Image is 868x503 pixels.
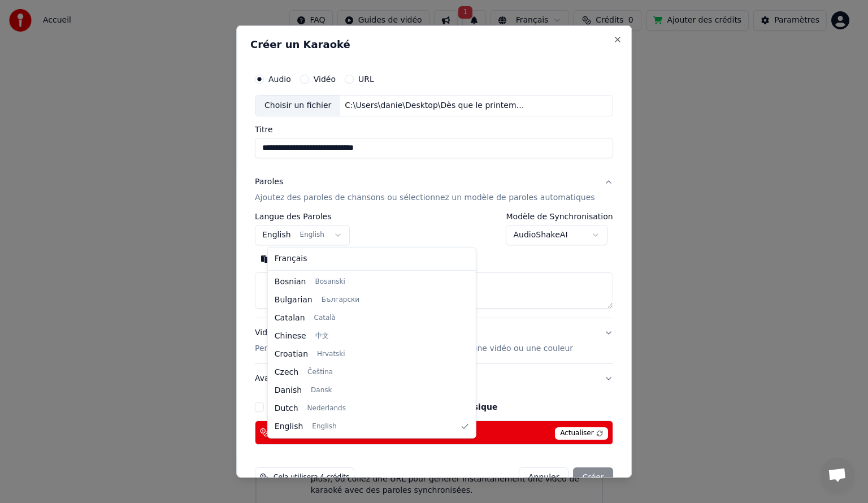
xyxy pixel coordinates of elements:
span: Bosanski [315,277,345,287]
span: Dansk [311,386,332,395]
span: Български [322,296,359,305]
span: English [312,422,336,431]
span: Čeština [307,368,333,377]
span: 中文 [315,332,329,341]
span: Hrvatski [317,350,345,359]
span: Croatian [275,349,308,360]
span: Catalan [275,313,305,324]
span: English [275,421,303,432]
span: Danish [275,385,302,396]
span: Chinese [275,331,306,342]
span: Bulgarian [275,294,313,306]
span: Bosnian [275,276,306,288]
span: Czech [275,367,298,378]
span: Català [314,314,336,323]
span: Dutch [275,403,298,414]
span: Français [275,253,307,264]
span: Nederlands [307,404,346,413]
